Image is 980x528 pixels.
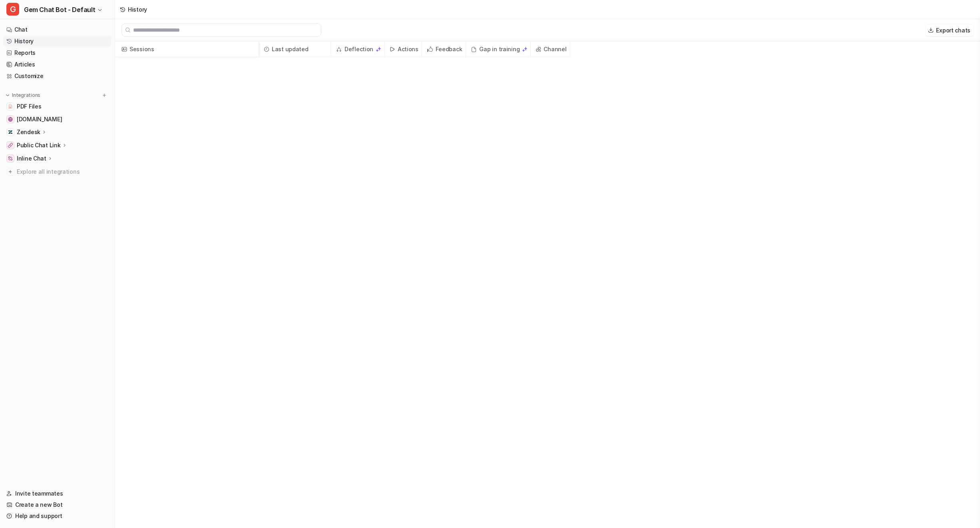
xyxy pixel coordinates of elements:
a: Reports [3,47,112,58]
span: Channel [534,41,566,57]
a: Chat [3,24,112,35]
a: Help and support [3,510,112,522]
button: Export chats [926,24,974,36]
h2: Actions [398,41,418,57]
img: expand menu [5,92,10,98]
button: Integrations [3,91,43,99]
a: Explore all integrations [3,166,112,177]
a: Articles [3,59,112,70]
a: Create a new Bot [3,499,112,510]
img: Public Chat Link [8,143,13,148]
img: Inline Chat [8,156,13,161]
img: Zendesk [8,130,13,135]
p: Inline Chat [17,155,46,163]
a: status.gem.com[DOMAIN_NAME] [3,114,112,125]
span: Last updated [262,41,327,57]
p: Integrations [12,92,40,98]
img: status.gem.com [8,117,13,122]
span: G [6,3,19,16]
a: PDF FilesPDF Files [3,101,112,112]
span: Sessions [118,41,255,57]
div: Gap in training [469,41,527,57]
a: Customize [3,70,112,82]
img: menu_add.svg [102,92,107,98]
span: Explore all integrations [17,165,108,178]
p: Public Chat Link [17,141,61,149]
p: Zendesk [17,128,40,136]
span: PDF Files [17,102,41,110]
img: explore all integrations [6,168,14,176]
div: History [128,5,147,14]
img: PDF Files [8,104,13,109]
h2: Feedback [436,41,462,57]
a: Invite teammates [3,488,112,499]
h2: Deflection [345,41,373,57]
a: History [3,36,112,47]
span: [DOMAIN_NAME] [17,115,62,123]
span: Gem Chat Bot - Default [24,4,95,15]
